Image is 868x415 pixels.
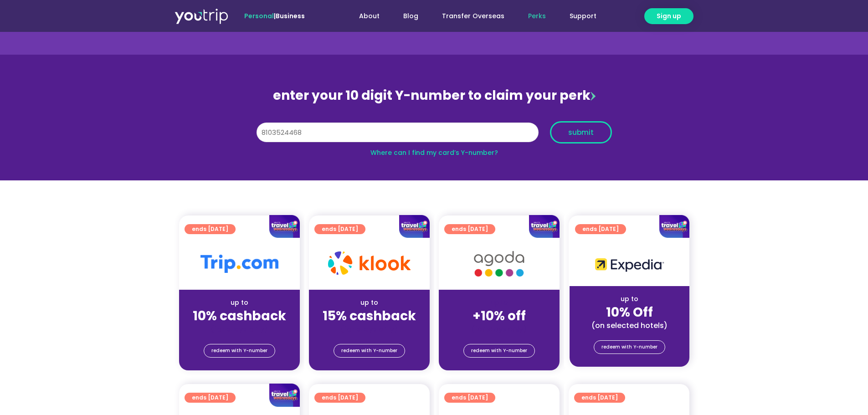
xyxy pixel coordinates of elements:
[370,148,498,157] a: Where can I find my card’s Y-number?
[601,341,657,354] span: redeem with Y-number
[347,8,391,25] a: About
[491,298,508,307] span: up to
[276,11,305,20] a: Business
[204,344,275,358] a: redeem with Y-number
[193,307,286,325] strong: 10% cashback
[341,344,397,357] span: redeem with Y-number
[657,11,681,21] span: Sign up
[577,294,682,304] div: up to
[211,344,267,357] span: redeem with Y-number
[444,393,495,403] a: ends [DATE]
[577,321,682,330] div: (on selected hotels)
[334,344,405,358] a: redeem with Y-number
[558,8,608,25] a: Support
[316,324,422,334] div: (for stays only)
[186,298,293,307] div: up to
[316,298,422,307] div: up to
[581,393,618,403] span: ends [DATE]
[257,121,612,150] form: Y Number
[323,307,416,325] strong: 15% cashback
[244,11,274,20] span: Personal
[594,340,665,354] a: redeem with Y-number
[516,8,558,25] a: Perks
[391,8,430,25] a: Blog
[257,123,539,143] input: 10 digit Y-number (e.g. 8123456789)
[186,324,293,334] div: (for stays only)
[244,11,305,20] span: |
[452,393,488,403] span: ends [DATE]
[322,393,358,403] span: ends [DATE]
[550,121,612,143] button: submit
[329,8,608,25] nav: Menu
[446,324,552,334] div: (for stays only)
[574,393,625,403] a: ends [DATE]
[606,303,653,321] strong: 10% Off
[473,307,526,325] strong: +10% off
[471,344,527,357] span: redeem with Y-number
[644,8,693,24] a: Sign up
[430,8,516,25] a: Transfer Overseas
[314,393,365,403] a: ends [DATE]
[568,129,594,136] span: submit
[463,344,535,358] a: redeem with Y-number
[252,84,616,108] div: enter your 10 digit Y-number to claim your perk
